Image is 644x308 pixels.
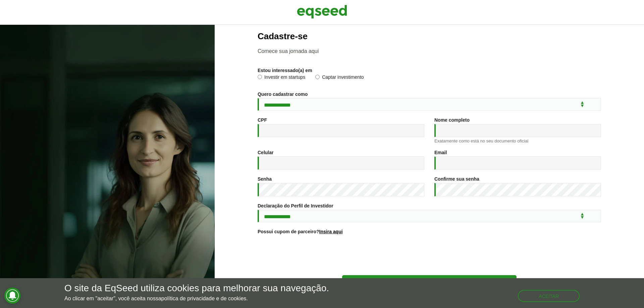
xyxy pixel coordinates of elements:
[315,75,364,81] label: Captar investimento
[161,296,247,301] a: política de privacidade e de cookies
[258,150,273,155] label: Celular
[518,290,580,302] button: Aceitar
[378,242,480,268] iframe: reCAPTCHA
[258,229,343,234] label: Possui cupom de parceiro?
[342,275,517,289] button: Cadastre-se
[258,32,601,41] h2: Cadastre-se
[319,229,343,234] a: Insira aqui
[258,75,305,81] label: Investir em startups
[64,283,329,294] h5: O site da EqSeed utiliza cookies para melhorar sua navegação.
[258,177,272,181] label: Senha
[258,92,308,97] label: Quero cadastrar como
[297,3,347,20] img: EqSeed Logo
[258,75,262,79] input: Investir em startups
[434,118,470,122] label: Nome completo
[258,48,601,54] p: Comece sua jornada aqui
[258,203,333,208] label: Declaração do Perfil de Investidor
[258,118,267,122] label: CPF
[434,150,447,155] label: Email
[434,177,479,181] label: Confirme sua senha
[258,68,312,73] label: Estou interessado(a) em
[434,139,601,143] div: Exatamente como está no seu documento oficial
[315,75,320,79] input: Captar investimento
[64,295,329,302] p: Ao clicar em "aceitar", você aceita nossa .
